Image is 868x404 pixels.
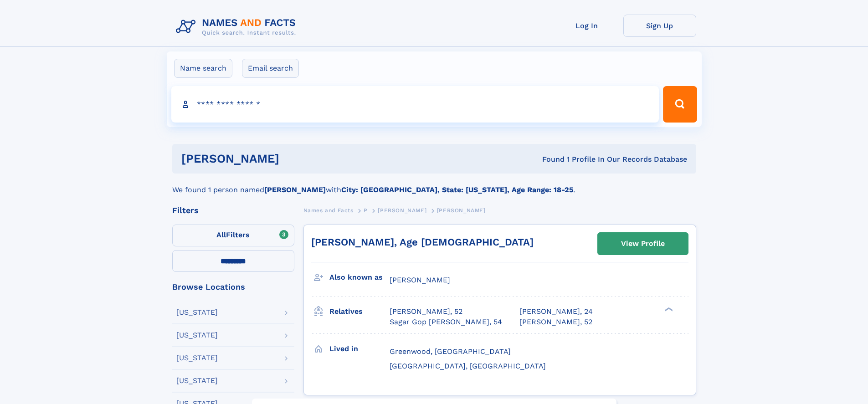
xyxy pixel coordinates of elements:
[364,207,368,214] span: P
[411,154,687,164] div: Found 1 Profile In Our Records Database
[172,15,303,39] img: Logo Names and Facts
[172,225,294,246] label: Filters
[329,270,390,285] h3: Also known as
[264,185,326,194] b: [PERSON_NAME]
[390,307,462,317] a: [PERSON_NAME], 52
[329,341,390,357] h3: Lived in
[390,276,450,284] span: [PERSON_NAME]
[598,233,688,255] a: View Profile
[216,230,226,239] span: All
[623,15,696,37] a: Sign Up
[390,317,502,327] a: Sagar Gop [PERSON_NAME], 54
[341,185,573,194] b: City: [GEOGRAPHIC_DATA], State: [US_STATE], Age Range: 18-25
[303,205,354,216] a: Names and Facts
[176,354,218,362] div: [US_STATE]
[378,205,426,216] a: [PERSON_NAME]
[437,207,486,214] span: [PERSON_NAME]
[390,362,546,370] span: [GEOGRAPHIC_DATA], [GEOGRAPHIC_DATA]
[181,153,411,164] h1: [PERSON_NAME]
[378,207,426,214] span: [PERSON_NAME]
[172,283,294,291] div: Browse Locations
[621,233,665,254] div: View Profile
[329,304,390,319] h3: Relatives
[174,59,232,78] label: Name search
[364,205,368,216] a: P
[519,317,592,327] a: [PERSON_NAME], 52
[663,86,697,123] button: Search Button
[176,309,218,316] div: [US_STATE]
[519,307,593,317] a: [PERSON_NAME], 24
[176,377,218,384] div: [US_STATE]
[550,15,623,37] a: Log In
[171,86,659,123] input: search input
[242,59,299,78] label: Email search
[176,332,218,339] div: [US_STATE]
[663,307,673,312] div: ❯
[172,174,696,195] div: We found 1 person named with .
[311,236,534,248] a: [PERSON_NAME], Age [DEMOGRAPHIC_DATA]
[172,206,294,215] div: Filters
[390,347,511,356] span: Greenwood, [GEOGRAPHIC_DATA]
